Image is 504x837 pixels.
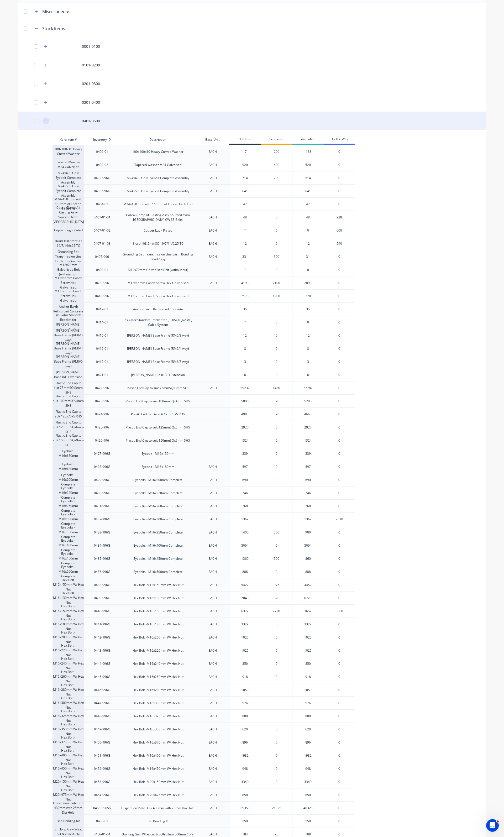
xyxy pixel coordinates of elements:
div: 0 [324,289,355,302]
div: 0404-01 [84,197,120,211]
div: 300 [261,250,292,263]
div: Eyebolts - M16x500mm Complete [52,565,84,578]
div: 641 [292,184,324,197]
div: Eyebolts - M16x300mm Complete [120,512,196,526]
div: Insulator Standoff Bracket for [PERSON_NAME] Cable Syste [52,316,84,329]
div: EACH [196,276,229,289]
div: 514 [292,171,324,184]
div: 0408-01 [84,263,120,276]
div: 0 [292,224,324,237]
div: [PERSON_NAME] Base Frame (RM6/3 way) [120,329,196,342]
div: Eyebolts - M16x200mm Complete [52,473,84,486]
div: M24x400 Galv Eyebolt Complete Assembly [120,171,196,184]
div: 0 [324,381,355,394]
div: 597 [229,460,261,473]
div: 0 [261,460,292,473]
div: 0 [261,368,292,381]
div: 4983 [229,408,261,421]
div: Eyebolts - M16x500mm Complete [120,565,196,578]
div: [PERSON_NAME] Base R/H Extension [120,368,196,381]
div: 0 [324,447,355,460]
div: Eyebolts - M16x220mm Complete [52,486,84,499]
div: Eyebolts - M16x400mm Complete [52,539,84,552]
div: 320 [261,591,292,604]
div: EACH [196,565,229,578]
div: 0 [324,171,355,184]
div: 6720 [292,591,324,604]
div: EACH [196,184,229,197]
div: 339 [292,447,324,460]
div: 48 [292,211,324,224]
div: 0425-996 [84,421,120,434]
div: 0440-996G [84,604,120,618]
div: Eyebolts - M16x260mm Complete [120,499,196,512]
div: Hex Bolt- M12x150mm W/ Hex Nut [120,578,196,591]
div: 0423-996 [84,394,120,407]
div: 0407-996 [84,250,120,263]
div: Eyebolt - M16x180mm [52,460,84,473]
div: EACH [196,604,229,618]
div: 0 [324,578,355,591]
div: 746 [292,486,324,499]
div: Braid 108.5mmSQ 19/7/14/0.25 TC [52,237,84,250]
div: 0 [324,302,355,316]
div: 0435-996G [84,552,120,565]
div: 0410-996 [84,289,120,302]
div: Cobra Clamp Ali Casting Assy Sourced from [GEOGRAPHIC_DATA] CW SS Bolts [120,211,196,224]
div: 690 [292,473,324,486]
div: 0422-996 [84,381,120,394]
div: EACH [196,158,229,171]
div: 0438-996G [84,578,120,591]
div: 975 [261,578,292,591]
div: 1324 [229,434,261,447]
div: EACH [196,552,229,565]
div: 8 [292,342,324,355]
div: Stock items [42,25,65,32]
div: 200 [261,145,292,158]
div: Eyebolts - M16x450mm Complete [52,552,84,565]
div: Eyebolts - M16x200mm Complete [120,473,196,486]
div: EACH [196,618,229,631]
div: [PERSON_NAME] Base R/H Extension [52,368,84,381]
div: 0 [261,499,292,512]
div: 2170 [229,290,261,303]
div: 0403-996G [84,184,120,197]
div: 5806 [229,395,261,408]
div: 0 [324,158,355,171]
div: 768 [292,499,324,512]
div: [PERSON_NAME] Base Frame (RM6/5 way) [52,355,84,368]
div: 520 [261,394,292,407]
div: Eyebolt - M16x150mm [120,447,196,460]
div: Xero Item # [52,134,84,145]
div: Cobra Clamp Ali Casting Assy Sourced from [GEOGRAPHIC_DATA] CW [52,211,84,224]
div: 3000 [324,604,355,618]
div: 500 [261,552,292,565]
div: 5064 [229,539,261,552]
div: 1900 [261,289,292,302]
div: 0409-996 [84,276,120,289]
div: 0421-01 [84,368,120,381]
div: 0417-01 [84,355,120,368]
div: M12x65mm Coach Screw Hex Galvanised [52,276,84,289]
div: Grounding Set, Transmission Line Earth Bonding Lea [52,250,84,263]
div: Insulator Standoff Bracket for [PERSON_NAME] Cable System [120,316,196,329]
div: Copper Lug - Plated [120,224,196,237]
div: 0 [324,342,355,355]
div: 597 [292,460,324,473]
div: 47 [229,198,261,211]
div: 35 [229,303,261,316]
div: EACH [196,211,229,224]
div: 0 [261,237,292,250]
div: Tapered Washer M24 Galvnised [120,158,196,171]
div: Plastic End Cap to suit 150mmSQx9mm SHS [52,434,84,447]
div: Eyebolts - M16x450mm Complete [120,552,196,565]
div: Anchor Earth Reinforced Concrete [52,302,84,316]
div: 2093 [292,276,324,289]
div: 0441-996G [84,618,120,631]
div: EACH [196,526,229,539]
div: 12 [229,237,261,250]
div: 0 [261,184,292,197]
div: 0442-996G [84,631,120,644]
div: 900 [292,526,324,539]
div: 0 [324,552,355,565]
